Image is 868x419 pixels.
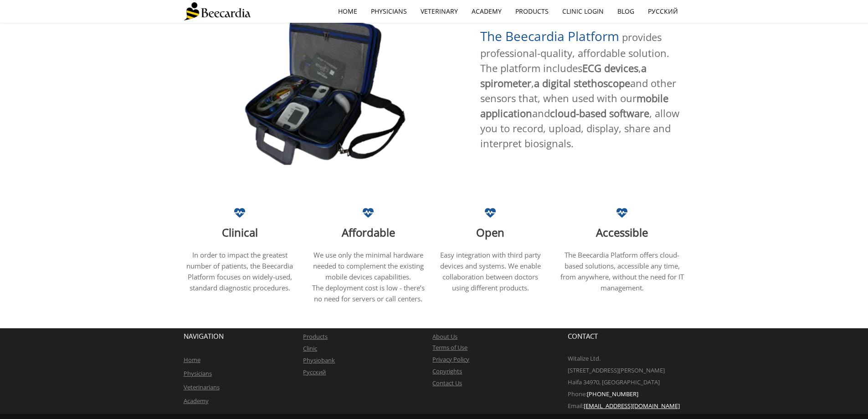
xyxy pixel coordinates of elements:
[568,331,598,341] span: CONTACT
[331,1,364,22] a: home
[432,343,467,352] a: Terms of Use
[568,402,584,410] span: Email:
[587,390,638,398] span: [PHONE_NUMBER]
[184,2,251,21] img: Beecardia
[582,61,638,75] span: ECG devices
[568,378,660,386] span: Haifa 34970, [GEOGRAPHIC_DATA]
[476,225,504,240] span: Open
[596,225,648,240] span: Accessible
[480,30,679,150] span: provides professional-quality, affordable solution. The platform includes , , and other sensors t...
[568,366,665,374] span: [STREET_ADDRESS][PERSON_NAME]
[303,344,317,352] a: Clinic
[641,1,685,22] a: Русский
[534,76,630,90] span: a digital stethoscope
[307,332,328,341] a: roducts
[568,354,601,362] span: Witalize Ltd.
[550,106,649,120] span: cloud-based software
[342,225,395,240] span: Affordable
[432,367,462,375] a: Copyrights
[611,1,641,22] a: Blog
[364,1,414,22] a: Physicians
[303,332,307,341] a: P
[555,1,611,22] a: Clinic Login
[568,390,587,398] span: Phone:
[480,91,668,120] span: mobile application
[303,356,335,364] a: Physiobank
[432,355,469,363] a: Privacy Policy
[222,225,258,240] span: Clinical
[313,250,424,281] span: We use only the minimal hardware needed to complement the existing mobile devices capabilities.
[184,356,200,364] a: Home
[184,397,209,405] a: Academy
[508,1,555,22] a: Products
[184,331,224,341] span: NAVIGATION
[312,283,425,303] span: The deployment cost is low - there’s no need for servers or call centers.
[184,383,220,391] a: Veterinarians
[465,1,508,22] a: Academy
[584,402,680,410] a: [EMAIL_ADDRESS][DOMAIN_NAME]
[186,250,293,292] span: In order to impact the greatest number of patients, the Beecardia Platform focuses on widely-used...
[480,27,619,45] span: The Beecardia Platform
[432,332,457,341] a: About Us
[184,369,212,378] a: Physicians
[560,250,684,292] span: The Beecardia Platform offers cloud-based solutions, accessible any time, from anywhere, without ...
[480,61,647,90] span: a spirometer
[440,250,541,292] span: Easy integration with third party devices and systems. We enable collaboration between doctors us...
[432,379,462,387] a: Contact Us
[303,368,326,376] a: Русский
[414,1,465,22] a: Veterinary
